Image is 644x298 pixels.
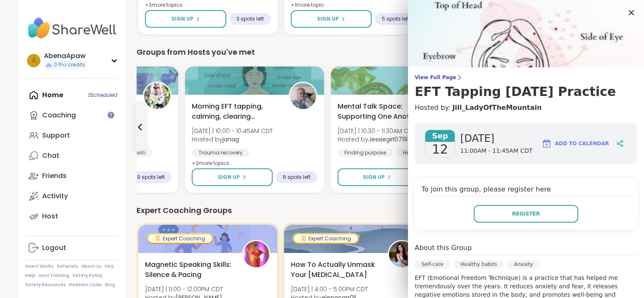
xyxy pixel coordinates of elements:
span: Magnetic Speaking Skills: Silence & Pacing [145,260,233,280]
div: Host [42,212,58,221]
a: Referrals [57,263,78,269]
span: Add to Calendar [555,140,609,147]
span: Hosted by [192,135,273,144]
button: Sign Up [192,168,273,186]
span: 0 Pro credits [54,61,85,69]
a: Logout [25,238,119,258]
iframe: Spotlight [107,112,114,118]
h4: About this Group [415,243,472,253]
button: Sign Up [291,10,372,28]
h4: Hosted by: [415,103,637,113]
a: FAQ [105,263,114,269]
a: Jill_LadyOfTheMountain [452,103,542,113]
span: 11:00AM - 11:45AM CDT [460,147,533,155]
span: Sign Up [218,173,240,181]
a: Activity [25,186,119,206]
span: [DATE] [460,132,533,145]
a: Safety Resources [25,282,66,288]
span: [DATE] | 11:00 - 12:00PM CDT [145,285,223,293]
button: Sign Up [338,168,417,186]
div: Expert Coaching [148,234,212,243]
div: Growth [121,149,153,157]
div: Activity [42,192,68,201]
span: 12 [432,142,448,157]
a: Friends [25,166,119,186]
button: Add to Calendar [538,133,613,154]
span: Sign Up [363,173,385,181]
div: Expert Coaching Groups [137,205,615,216]
h3: EFT Tapping [DATE] Practice [415,84,637,99]
a: About Us [81,263,102,269]
span: Morning EFT tapping, calming, clearing exercises [192,101,279,122]
span: Sign Up [317,15,339,23]
a: Host Training [39,273,69,279]
button: Sign Up [145,10,226,28]
span: Register [512,210,540,218]
span: 3 spots left [236,16,264,22]
img: ShareWell Nav Logo [25,13,119,43]
span: Hosted by [338,135,416,144]
span: [DATE] | 4:00 - 5:00PM CDT [291,285,368,293]
img: Jessiegirl0719 [144,83,170,109]
div: Finding purpose [338,149,393,157]
div: Logout [42,243,66,253]
a: Coaching [25,105,119,125]
div: Self-care [415,260,450,269]
div: AbenaApaw [44,51,87,61]
a: Chat [25,146,119,166]
a: View Full PageEFT Tapping [DATE] Practice [415,74,637,99]
div: Groups from Hosts you've met [137,46,615,58]
b: Jessiegirl0719 [368,135,408,144]
span: 9 spots left [137,174,165,181]
button: Register [474,205,578,223]
b: janag [223,135,239,144]
div: Friends [42,171,67,181]
h4: To join this group, please register here [421,184,631,197]
img: elenacarr0ll [389,241,415,267]
a: Help [25,273,35,279]
div: Trauma recovery [192,149,250,157]
span: 6 spots left [283,174,311,181]
span: [DATE] | 10:30 - 11:30AM CDT [338,127,416,135]
img: janag [290,83,316,109]
span: A [32,55,36,66]
div: Anxiety [507,260,539,269]
div: Expert Coaching [294,234,358,243]
span: Sep [425,130,455,142]
span: 5 spots left [382,16,410,22]
a: Blog [105,282,115,288]
span: Sign Up [172,15,193,23]
span: [DATE] | 10:00 - 10:45AM CDT [192,127,273,135]
a: Host [25,206,119,226]
span: How To Actually Unmask Your [MEDICAL_DATA] [291,260,378,280]
a: Support [25,125,119,146]
div: Chat [42,151,59,160]
div: Support [42,131,70,140]
img: Lisa_LaCroix [243,241,269,267]
span: Mental Talk Space: Supporting One Another [338,101,425,122]
span: View Full Page [415,74,637,81]
a: How It Works [25,263,54,269]
div: Healing [396,149,429,157]
img: ShareWell Logomark [542,138,552,149]
a: Redeem Code [69,282,102,288]
div: Healthy habits [453,260,504,269]
a: Safety Policy [72,273,102,279]
div: Coaching [42,111,76,120]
